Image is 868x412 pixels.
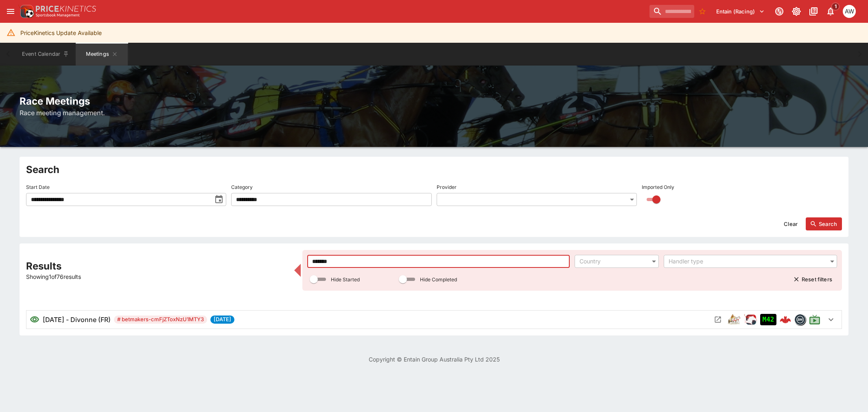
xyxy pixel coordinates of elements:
img: PriceKinetics Logo [18,3,34,20]
p: Start Date [26,184,50,191]
button: Open Meeting [711,313,724,326]
button: Amanda Whitta [840,2,858,20]
button: Reset filters [789,273,837,286]
button: Toggle light/dark mode [789,4,804,19]
img: logo-cerberus--red.svg [780,314,791,325]
div: harness_racing [728,313,741,326]
h2: Search [26,163,842,176]
p: Hide Started [331,276,360,283]
button: Connected to PK [772,4,787,19]
button: toggle date time picker [212,192,226,207]
h2: Results [26,260,289,272]
p: Imported Only [642,184,674,191]
svg: Visible [30,315,39,324]
button: Documentation [806,4,821,19]
span: 1 [831,2,840,11]
input: search [649,5,694,18]
svg: Live [809,314,820,325]
h6: Race meeting management. [20,108,848,118]
div: PriceKinetics Update Available [20,25,102,40]
button: Meetings [76,43,128,66]
p: Showing 1 of 76 results [26,272,289,281]
button: Search [806,217,842,230]
span: [DATE] [210,316,234,324]
div: Amanda Whitta [843,5,856,18]
span: # betmakers-cmFjZToxNzU1MTY3 [114,316,207,324]
p: Category [231,184,253,191]
button: Event Calendar [17,43,74,66]
button: open drawer [3,4,18,19]
p: Hide Completed [420,276,457,283]
button: Notifications [823,4,838,19]
button: Select Tenant [711,5,770,18]
div: Imported to Jetbet as CLOSE [760,314,776,325]
h2: Race Meetings [20,95,848,107]
div: Country [579,257,646,265]
img: Sportsbook Management [36,13,80,17]
h6: [DATE] - Divonne (FR) [43,315,111,324]
div: ParallelRacing Handler [744,313,757,326]
img: racing.png [744,313,757,326]
img: betmakers.png [795,314,805,325]
p: Provider [437,184,457,191]
img: PriceKinetics [36,6,96,12]
button: No Bookmarks [696,5,709,18]
div: betmakers [794,314,806,325]
img: harness_racing.png [728,313,741,326]
button: Clear [779,217,802,230]
div: Handler type [669,257,824,265]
